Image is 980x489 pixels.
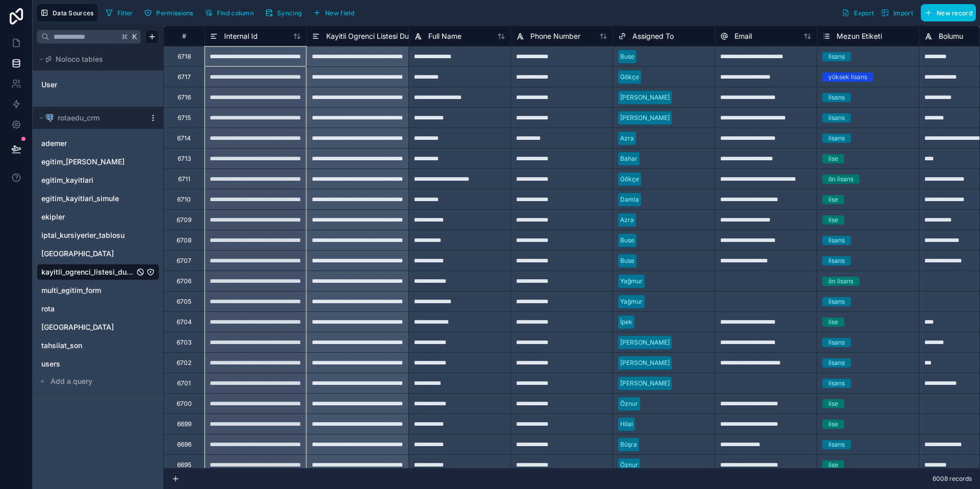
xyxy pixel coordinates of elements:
div: lise [828,154,838,163]
div: lisans [828,113,845,123]
span: 6008 records [933,475,972,483]
div: 6704 [177,318,192,326]
span: Filter [117,9,133,17]
div: 6702 [177,359,191,367]
span: Kayitli Ogrenci Listesi Duplicate Id [326,31,440,41]
span: iptal_kursiyerler_tablosu [41,230,125,240]
div: 6718 [178,53,191,61]
button: Filter [102,5,137,20]
div: Buse [620,236,634,245]
div: 6700 [177,400,192,408]
div: lise [828,215,838,225]
div: [PERSON_NAME] [620,93,670,102]
div: 6715 [178,114,191,122]
div: lise [828,195,838,204]
div: egitim_kayitlari_simule [37,190,159,207]
span: Email [734,31,752,41]
div: iptal_kursiyerler_tablosu [37,227,159,243]
div: 6696 [177,441,191,449]
div: lise [828,399,838,408]
a: ademer [41,138,134,149]
div: multi_egitim_form [37,282,159,299]
a: egitim_kayitlari [41,175,134,185]
div: lisans [828,297,845,306]
a: users [41,359,134,369]
div: Azra [620,215,634,225]
span: egitim_kayitlari_simule [41,193,119,204]
div: lise [828,420,838,429]
button: Data Sources [37,4,97,21]
div: Gökçe [620,72,639,82]
div: Buse [620,256,634,265]
span: rotaedu_crm [58,113,100,123]
div: 6699 [177,420,191,428]
button: Permissions [140,5,197,20]
span: New record [937,9,972,17]
div: samsun [37,319,159,335]
a: New record [917,4,976,21]
div: Yağmur [620,277,643,286]
div: lisans [828,440,845,449]
button: New record [921,4,976,21]
div: Gökçe [620,175,639,184]
div: 6717 [178,73,191,81]
button: Postgres logorotaedu_crm [37,111,145,125]
span: Phone Number [530,31,580,41]
button: Syncing [261,5,305,20]
div: Damla [620,195,639,204]
span: Bolumu [939,31,963,41]
span: Import [893,9,913,17]
div: Buse [620,52,634,61]
span: Export [854,9,874,17]
span: Syncing [277,9,302,17]
div: lisans [828,256,845,265]
span: Add a query [51,376,92,386]
div: 6709 [177,216,191,224]
div: 6695 [177,461,191,469]
div: ademer [37,135,159,152]
div: 6707 [177,257,191,265]
div: ön lisans [828,175,853,184]
span: User [41,80,57,90]
span: Data Sources [53,9,94,17]
a: egitim_[PERSON_NAME] [41,157,134,167]
div: Hilal [620,420,633,429]
div: Büşra [620,440,637,449]
div: 6710 [177,195,191,204]
div: 6701 [177,379,191,387]
div: [PERSON_NAME] [620,358,670,368]
a: Syncing [261,5,309,20]
div: lise [828,460,838,470]
div: ön lisans [828,277,853,286]
div: 6716 [178,93,191,102]
a: multi_egitim_form [41,285,134,296]
a: ekipler [41,212,134,222]
span: Internal Id [224,31,258,41]
button: Find column [201,5,257,20]
span: Find column [217,9,254,17]
a: tahsilat_son [41,340,134,351]
div: [PERSON_NAME] [620,379,670,388]
span: users [41,359,60,369]
a: egitim_kayitlari_simule [41,193,134,204]
a: kayitli_ogrenci_listesi_duplicate [41,267,134,277]
div: 6706 [177,277,191,285]
a: [GEOGRAPHIC_DATA] [41,249,134,259]
div: egitim_kayitlari [37,172,159,188]
div: Öznur [620,399,638,408]
div: yüksek lisans [828,72,867,82]
div: lisans [828,236,845,245]
button: Noloco tables [37,52,153,66]
div: 6713 [178,155,191,163]
div: tahsilat_son [37,337,159,354]
span: egitim_kayitlari [41,175,93,185]
button: New field [309,5,358,20]
div: İpek [620,317,632,327]
div: 6705 [177,298,191,306]
div: istanbul [37,246,159,262]
a: User [41,80,124,90]
div: # [171,32,197,40]
div: lise [828,317,838,327]
div: [PERSON_NAME] [620,338,670,347]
